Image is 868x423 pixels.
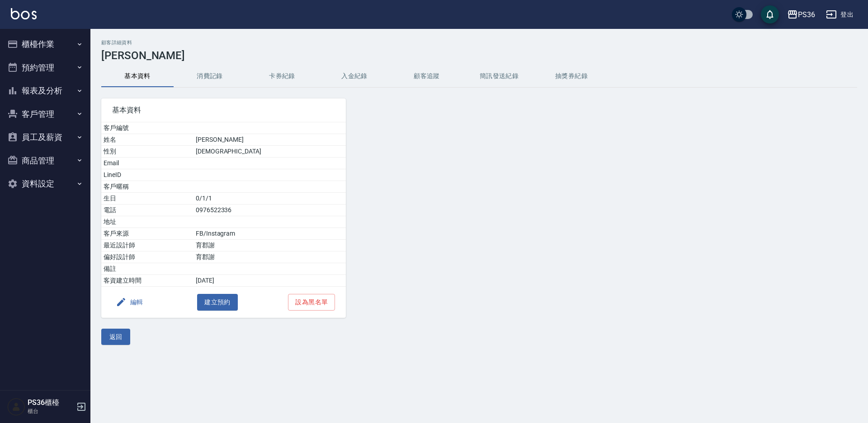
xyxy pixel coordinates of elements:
button: 資料設定 [4,172,87,195]
button: 設為黑名單 [288,294,335,311]
td: 0/1/1 [193,193,346,205]
button: 返回 [101,329,130,345]
button: save [761,5,779,23]
button: 顧客追蹤 [391,65,463,87]
span: 基本資料 [112,106,335,115]
td: Email [101,158,193,169]
button: 客戶管理 [4,102,87,126]
button: 報表及分析 [4,79,87,102]
td: 0976522336 [193,205,346,216]
td: 電話 [101,205,193,216]
td: 育郡謝 [193,240,346,251]
button: 卡券紀錄 [246,65,318,87]
td: LineID [101,169,193,181]
td: FB/Instagram [193,228,346,240]
h2: 顧客詳細資料 [101,40,857,46]
h3: [PERSON_NAME] [101,49,857,62]
img: Logo [11,8,37,19]
td: 偏好設計師 [101,251,193,263]
td: 備註 [101,263,193,275]
button: 員工及薪資 [4,126,87,149]
button: PS36 [783,5,819,24]
button: 商品管理 [4,149,87,172]
p: 櫃台 [28,407,74,415]
td: 姓名 [101,134,193,146]
td: 客資建立時間 [101,275,193,287]
img: Person [7,398,25,416]
button: 預約管理 [4,56,87,79]
button: 編輯 [112,294,147,311]
td: 地址 [101,216,193,228]
td: 育郡謝 [193,251,346,263]
td: 客戶編號 [101,122,193,134]
td: 客戶來源 [101,228,193,240]
button: 基本資料 [101,65,174,87]
button: 櫃檯作業 [4,33,87,56]
td: [DATE] [193,275,346,287]
button: 建立預約 [197,294,238,311]
td: [PERSON_NAME] [193,134,346,146]
button: 消費記錄 [174,65,246,87]
button: 簡訊發送紀錄 [463,65,535,87]
td: 生日 [101,193,193,205]
td: 性別 [101,146,193,158]
div: PS36 [798,9,815,20]
button: 入金紀錄 [318,65,391,87]
td: 最近設計師 [101,240,193,251]
button: 登出 [822,6,857,23]
h5: PS36櫃檯 [28,398,74,407]
button: 抽獎券紀錄 [535,65,608,87]
td: [DEMOGRAPHIC_DATA] [193,146,346,158]
td: 客戶暱稱 [101,181,193,193]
